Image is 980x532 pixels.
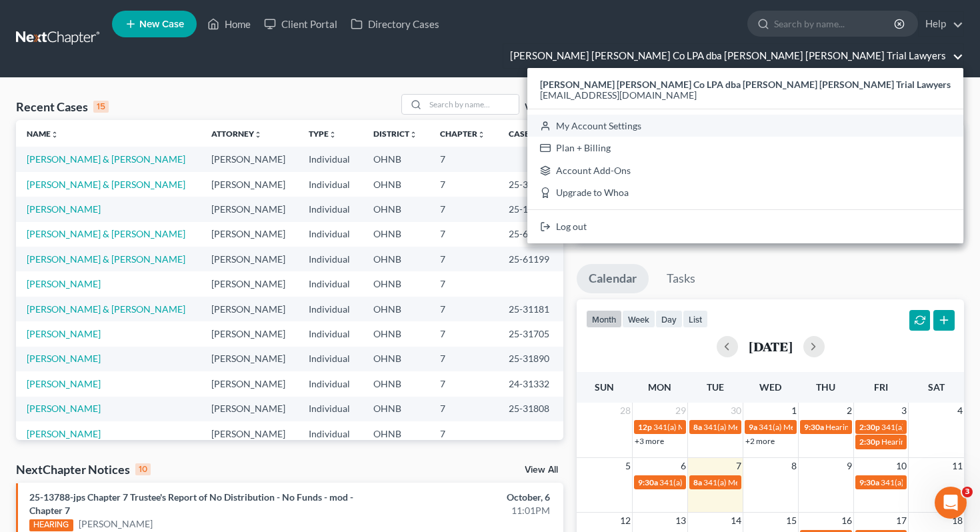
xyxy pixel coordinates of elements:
i: unfold_more [477,131,485,139]
a: Log out [527,215,963,238]
td: 7 [429,371,498,396]
td: Individual [298,297,362,321]
td: 7 [429,147,498,171]
td: OHNB [363,247,429,271]
span: 9:30a [638,477,658,487]
td: [PERSON_NAME] [201,371,299,396]
td: 7 [429,321,498,346]
td: 7 [429,172,498,197]
button: week [622,310,655,328]
span: Wed [759,381,781,393]
td: OHNB [363,147,429,171]
span: 28 [619,403,632,419]
span: 3 [962,487,973,497]
a: Districtunfold_more [373,129,417,139]
span: 341(a) Meeting of Creditors for [PERSON_NAME] [703,422,876,432]
a: [PERSON_NAME] [PERSON_NAME] Co LPA dba [PERSON_NAME] [PERSON_NAME] Trial Lawyers [503,44,963,68]
h2: [DATE] [749,339,793,353]
span: 341(a) Meeting of Creditors for [PERSON_NAME] [759,422,931,432]
span: 12p [638,422,652,432]
a: [PERSON_NAME] [27,278,101,289]
td: 7 [429,271,498,296]
a: 25-13788-jps Chapter 7 Trustee's Report of No Distribution - No Funds - mod - Chapter 7 [29,491,353,516]
a: View All [525,103,558,112]
span: 13 [674,513,687,529]
a: Case Nounfold_more [509,129,551,139]
div: Recent Cases [16,99,109,115]
td: OHNB [363,271,429,296]
a: Plan + Billing [527,137,963,159]
span: 5 [624,458,632,474]
a: [PERSON_NAME] [27,378,101,389]
a: [PERSON_NAME] & [PERSON_NAME] [27,253,185,265]
span: 14 [729,513,743,529]
span: 6 [679,458,687,474]
td: 25-31808 [498,397,563,421]
td: Individual [298,222,362,247]
span: 30 [729,403,743,419]
span: New Case [139,19,184,29]
td: Individual [298,172,362,197]
span: Tue [707,381,724,393]
td: Individual [298,197,362,221]
a: Nameunfold_more [27,129,59,139]
a: [PERSON_NAME] [79,517,153,531]
td: [PERSON_NAME] [201,397,299,421]
span: 3 [900,403,908,419]
a: +3 more [635,436,664,446]
span: 9 [845,458,853,474]
span: Thu [816,381,835,393]
a: Calendar [577,264,649,293]
button: day [655,310,683,328]
span: 2:30p [859,437,880,447]
td: [PERSON_NAME] [201,271,299,296]
span: 2 [845,403,853,419]
span: 4 [956,403,964,419]
div: [PERSON_NAME] [PERSON_NAME] Co LPA dba [PERSON_NAME] [PERSON_NAME] Trial Lawyers [527,68,963,243]
a: [PERSON_NAME] & [PERSON_NAME] [27,303,185,315]
td: Individual [298,421,362,446]
td: 25-31900 [498,172,563,197]
td: [PERSON_NAME] [201,222,299,247]
td: 25-31181 [498,297,563,321]
td: Individual [298,147,362,171]
a: [PERSON_NAME] [27,203,101,215]
td: 7 [429,421,498,446]
td: 25-61186 [498,222,563,247]
td: 7 [429,297,498,321]
div: NextChapter Notices [16,461,151,477]
a: Tasks [655,264,707,293]
a: [PERSON_NAME] [27,353,101,364]
td: Individual [298,321,362,346]
a: Home [201,12,257,36]
span: 15 [785,513,798,529]
td: OHNB [363,222,429,247]
td: [PERSON_NAME] [201,172,299,197]
div: HEARING [29,519,73,531]
button: month [586,310,622,328]
span: 9a [749,422,757,432]
div: October, 6 [385,491,550,504]
a: Typeunfold_more [309,129,337,139]
span: 9:30a [859,477,879,487]
a: Chapterunfold_more [440,129,485,139]
span: 16 [840,513,853,529]
td: OHNB [363,321,429,346]
a: [PERSON_NAME] & [PERSON_NAME] [27,179,185,190]
td: 7 [429,247,498,271]
a: Client Portal [257,12,344,36]
a: Directory Cases [344,12,446,36]
a: View All [525,465,558,475]
td: 25-61199 [498,247,563,271]
span: 18 [951,513,964,529]
span: 1 [790,403,798,419]
td: 24-31332 [498,371,563,396]
td: [PERSON_NAME] [201,197,299,221]
strong: [PERSON_NAME] [PERSON_NAME] Co LPA dba [PERSON_NAME] [PERSON_NAME] Trial Lawyers [540,79,951,90]
a: Attorneyunfold_more [211,129,262,139]
td: Individual [298,247,362,271]
div: 15 [93,101,109,113]
a: My Account Settings [527,115,963,137]
td: Individual [298,397,362,421]
td: 7 [429,397,498,421]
